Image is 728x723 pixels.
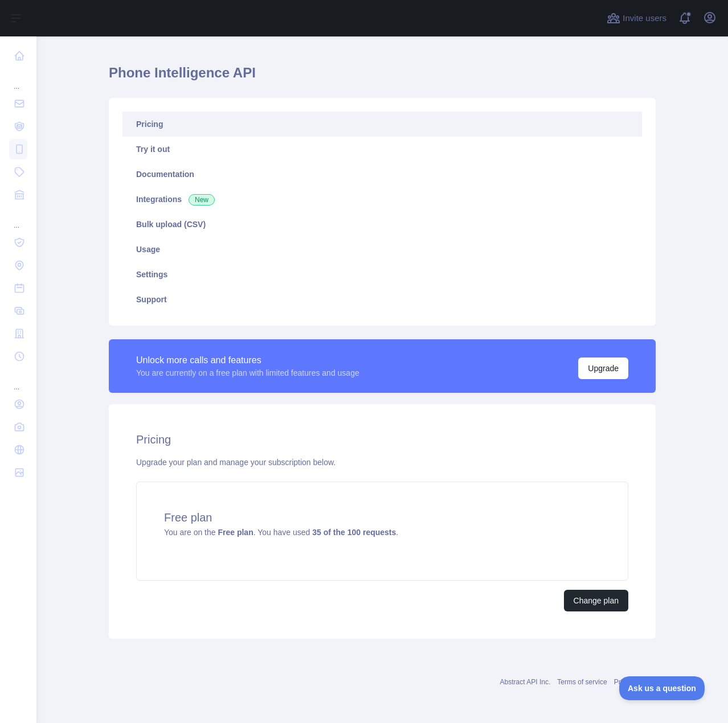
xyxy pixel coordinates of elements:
div: You are currently on a free plan with limited features and usage [136,367,359,379]
a: Pricing [122,112,642,137]
strong: 35 of the 100 requests [312,528,396,537]
iframe: Toggle Customer Support [619,676,705,700]
strong: Free plan [218,528,253,537]
h1: Phone Intelligence API [109,64,656,91]
button: Upgrade [578,358,628,379]
h4: Free plan [164,510,600,525]
button: Invite users [604,9,669,27]
div: ... [9,68,27,91]
a: Abstract API Inc. [500,678,551,686]
div: Unlock more calls and features [136,354,359,367]
a: Privacy policy [614,678,656,686]
button: Change plan [564,590,628,611]
a: Support [122,287,642,312]
a: Settings [122,262,642,287]
a: Usage [122,237,642,262]
a: Integrations New [122,187,642,212]
a: Documentation [122,162,642,187]
h2: Pricing [136,432,628,447]
a: Terms of service [557,678,607,686]
a: Try it out [122,137,642,162]
div: ... [9,369,27,392]
span: Invite users [623,12,666,25]
span: New [189,194,215,206]
div: Upgrade your plan and manage your subscription below. [136,457,628,468]
div: ... [9,207,27,230]
span: You are on the . You have used . [164,528,398,537]
a: Bulk upload (CSV) [122,212,642,237]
